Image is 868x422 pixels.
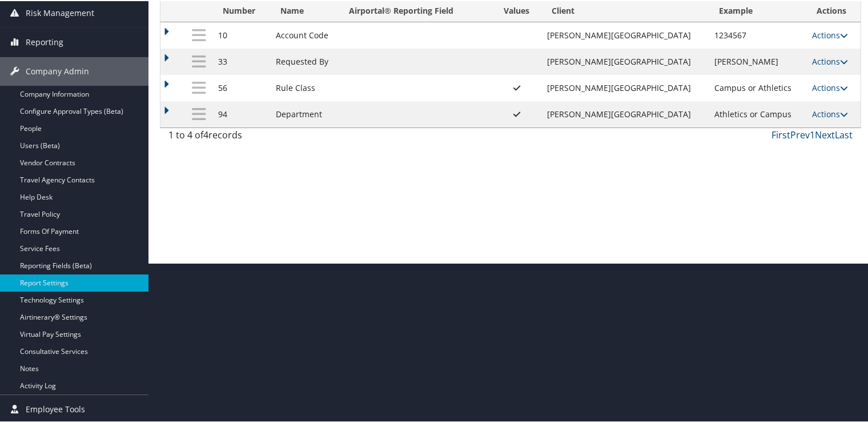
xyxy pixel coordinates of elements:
[270,74,339,100] td: Rule Class
[709,74,806,100] td: Campus or Athletics
[212,74,270,100] td: 56
[203,128,208,140] span: 4
[812,81,848,92] a: Actions
[709,100,806,126] td: Athletics or Campus
[709,21,806,47] td: 1234567
[541,47,709,74] td: [PERSON_NAME][GEOGRAPHIC_DATA]
[541,100,709,126] td: [PERSON_NAME][GEOGRAPHIC_DATA]
[812,29,848,39] a: Actions
[812,108,848,118] a: Actions
[541,21,709,47] td: [PERSON_NAME][GEOGRAPHIC_DATA]
[26,56,89,85] span: Company Admin
[790,128,810,140] a: Prev
[212,47,270,74] td: 33
[709,47,806,74] td: [PERSON_NAME]
[810,128,815,140] a: 1
[812,55,848,66] a: Actions
[270,21,339,47] td: Account Code
[835,128,853,140] a: Last
[771,128,790,140] a: First
[270,100,339,126] td: Department
[212,21,270,47] td: 10
[168,127,327,146] div: 1 to 4 of records
[541,74,709,100] td: [PERSON_NAME][GEOGRAPHIC_DATA]
[270,47,339,74] td: Requested By
[212,100,270,126] td: 94
[26,27,63,55] span: Reporting
[815,128,835,140] a: Next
